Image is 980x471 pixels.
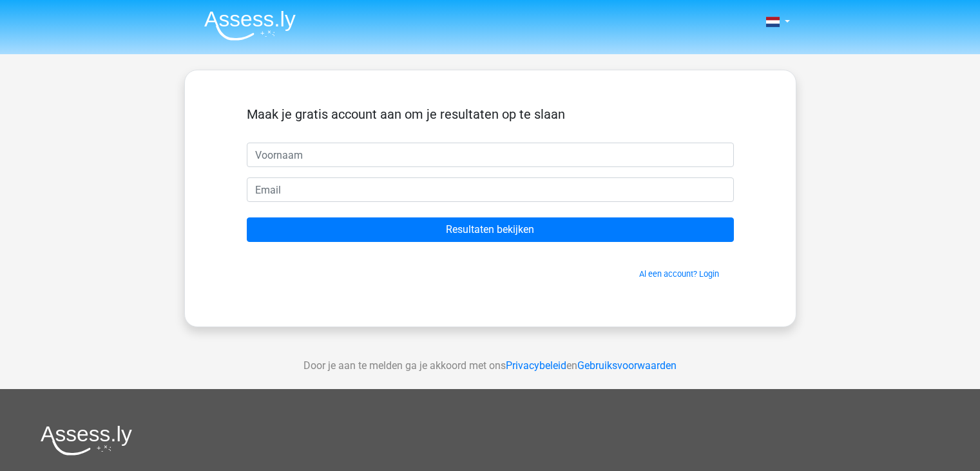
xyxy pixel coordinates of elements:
a: Privacybeleid [506,359,566,372]
a: Gebruiksvoorwaarden [577,359,677,372]
input: Resultaten bekijken [247,217,734,242]
img: Assessly logo [41,425,132,456]
input: Voornaam [247,143,734,167]
input: Email [247,177,734,202]
h5: Maak je gratis account aan om je resultaten op te slaan [247,106,734,122]
a: Al een account? Login [639,269,719,279]
img: Assessly [204,10,296,41]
